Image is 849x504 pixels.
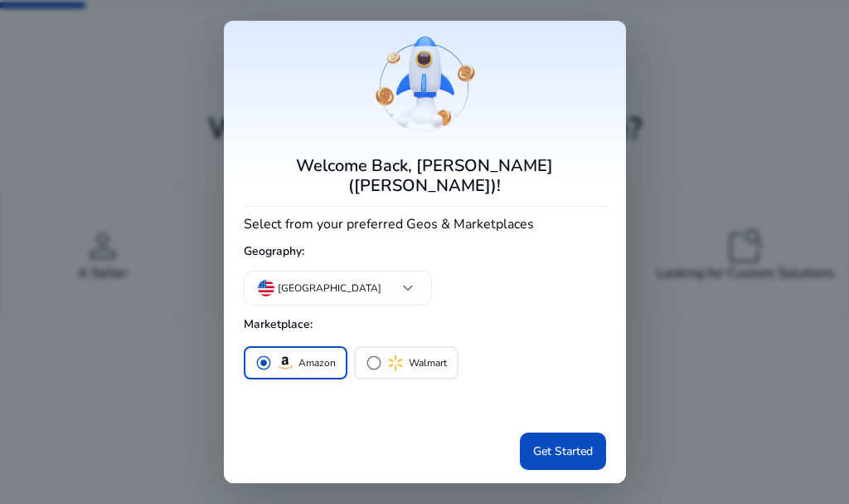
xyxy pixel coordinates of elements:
span: keyboard_arrow_down [398,278,418,298]
span: radio_button_checked [255,355,272,371]
span: radio_button_unchecked [366,355,382,371]
p: Walmart [409,355,447,372]
img: us.svg [258,280,274,296]
img: amazon.svg [275,353,295,373]
button: Get Started [520,433,606,470]
p: [GEOGRAPHIC_DATA] [278,281,381,296]
h5: Marketplace: [244,311,606,339]
h5: Geography: [244,238,606,266]
h4: Select from your preferred Geos & Marketplaces [244,213,606,232]
p: Amazon [298,355,336,372]
img: walmart.svg [386,353,405,373]
span: Get Started [533,443,593,460]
